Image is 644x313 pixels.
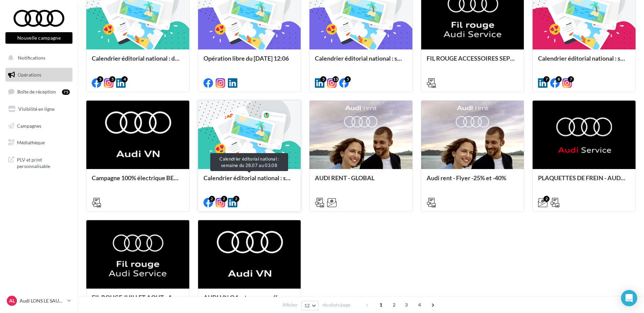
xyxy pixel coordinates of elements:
[345,76,351,82] div: 5
[4,51,71,65] button: Notifications
[109,76,115,82] div: 5
[301,301,319,310] button: 12
[203,55,296,68] div: Opération libre du [DATE] 12:06
[315,174,407,188] div: AUDI RENT - GLOBAL
[92,294,184,308] div: FIL ROUGE JUILLET AOUT - AUDI SERVICE
[538,174,630,188] div: PLAQUETTES DE FREIN - AUDI SERVICE
[17,123,41,128] span: Campagnes
[320,76,326,82] div: 5
[322,302,350,308] span: résultats/page
[282,302,298,308] span: Afficher
[4,84,74,99] a: Boîte de réception75
[92,55,184,68] div: Calendrier éditorial national : du 02.09 au 03.09
[568,76,574,82] div: 7
[17,140,45,145] span: Médiathèque
[92,174,184,188] div: Campagne 100% électrique BEV Septembre
[375,299,386,310] span: 1
[17,155,70,170] span: PLV et print personnalisable
[543,76,550,82] div: 7
[209,196,215,202] div: 2
[221,196,227,202] div: 2
[97,76,103,82] div: 5
[427,55,519,68] div: FIL ROUGE ACCESSOIRES SEPTEMBRE - AUDI SERVICE
[20,297,65,304] p: Audi LONS LE SAUNIER
[18,72,41,78] span: Opérations
[4,135,74,150] a: Médiathèque
[4,152,74,172] a: PLV et print personnalisable
[62,89,70,95] div: 75
[332,76,339,82] div: 13
[18,106,55,112] span: Visibilité en ligne
[233,196,239,202] div: 2
[203,294,296,308] div: AUDI VN Q4 e-tron sans offre
[18,55,45,61] span: Notifications
[427,174,519,188] div: Audi rent - Flyer -25% et -40%
[401,299,412,310] span: 3
[304,303,310,308] span: 12
[17,89,56,95] span: Boîte de réception
[4,68,74,82] a: Opérations
[5,294,72,307] a: AL Audi LONS LE SAUNIER
[556,76,562,82] div: 8
[389,299,400,310] span: 2
[210,153,288,171] div: Calendrier éditorial national : semaine du 28.07 au 03.08
[4,119,74,133] a: Campagnes
[203,174,296,188] div: Calendrier éditorial national : semaine du 28.07 au 03.08
[4,102,74,116] a: Visibilité en ligne
[5,32,72,44] button: Nouvelle campagne
[122,76,128,82] div: 4
[621,290,637,306] div: Open Intercom Messenger
[538,55,630,68] div: Calendrier éditorial national : semaines du 04.08 au 25.08
[414,299,425,310] span: 4
[9,297,15,304] span: AL
[315,55,407,68] div: Calendrier éditorial national : semaine du 25.08 au 31.08
[543,196,550,202] div: 2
